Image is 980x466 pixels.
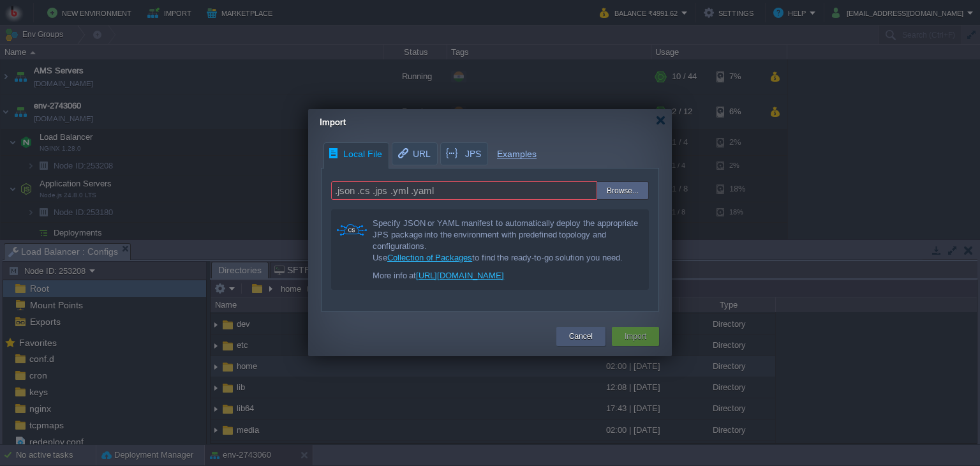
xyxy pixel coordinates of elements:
[416,271,504,280] a: [URL][DOMAIN_NAME]
[625,330,646,343] button: Import
[569,330,593,343] button: Cancel
[387,253,472,262] a: Collection of Packages
[320,117,346,127] span: Import
[373,218,641,264] div: Specify JSON or YAML manifest to automatically deploy the appropriate JPS package into the enviro...
[396,143,431,165] span: URL
[328,143,382,165] span: Local File
[497,142,537,159] span: Examples
[373,270,641,282] div: More info at
[445,143,481,165] span: JPS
